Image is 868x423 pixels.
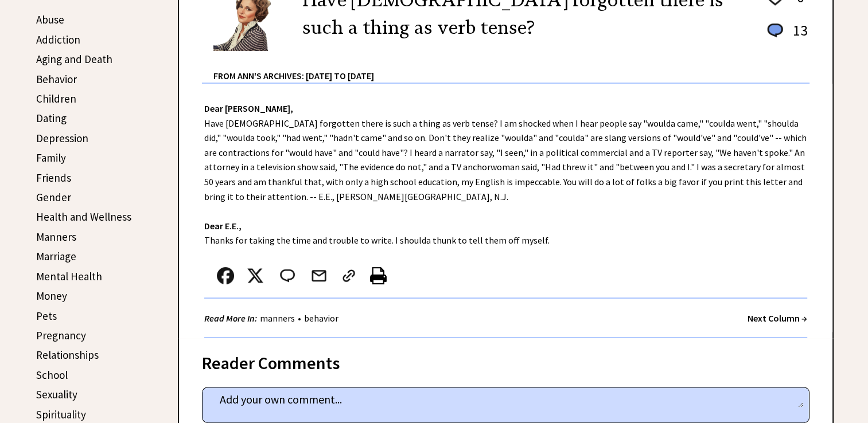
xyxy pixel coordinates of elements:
[301,312,341,324] a: behavior
[36,269,102,283] a: Mental Health
[36,190,71,204] a: Gender
[787,21,808,51] td: 13
[204,311,341,326] div: •
[36,348,99,362] a: Relationships
[36,210,131,224] a: Health and Wellness
[36,111,67,125] a: Dating
[765,21,785,40] img: message_round%201.png
[36,92,76,105] a: Children
[36,52,112,66] a: Aging and Death
[340,267,357,284] img: link_02.png
[36,408,86,421] a: Spirituality
[204,103,293,114] strong: Dear [PERSON_NAME],
[204,312,257,324] strong: Read More In:
[213,52,809,83] div: From Ann's Archives: [DATE] to [DATE]
[36,151,66,164] a: Family
[370,267,387,284] img: printer%20icon.png
[217,267,234,284] img: facebook.png
[36,131,88,145] a: Depression
[257,312,298,324] a: manners
[748,312,807,324] a: Next Column →
[278,267,297,284] img: message_round%202.png
[202,351,809,369] div: Reader Comments
[36,368,68,382] a: School
[179,84,832,338] div: Have [DEMOGRAPHIC_DATA] forgotten there is such a thing as verb tense? I am shocked when I hear p...
[36,171,71,185] a: Friends
[36,328,86,342] a: Pregnancy
[36,72,77,86] a: Behavior
[204,220,242,232] strong: Dear E.E.,
[36,249,76,263] a: Marriage
[310,267,328,284] img: mail.png
[36,230,76,244] a: Manners
[36,289,67,303] a: Money
[36,33,80,46] a: Addiction
[36,309,57,323] a: Pets
[247,267,264,284] img: x_small.png
[36,387,77,401] a: Sexuality
[36,13,64,26] a: Abuse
